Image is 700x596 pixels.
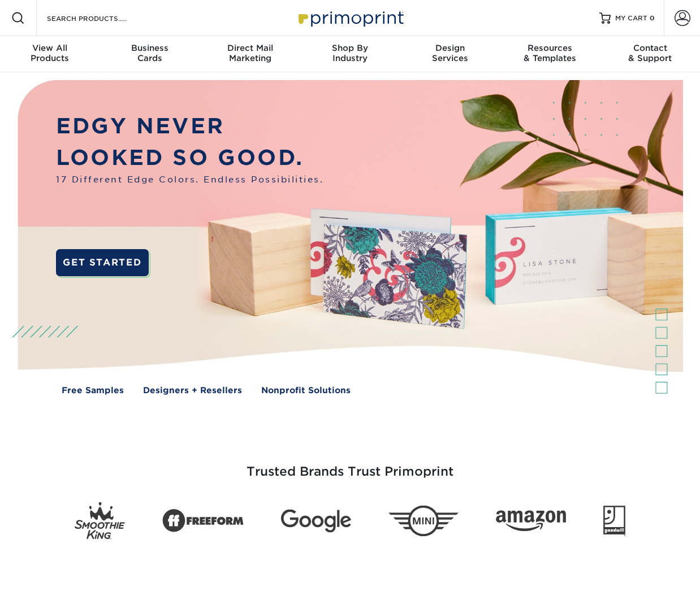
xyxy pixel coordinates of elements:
img: Smoothie King [75,502,125,540]
span: Resources [500,43,600,53]
a: Resources& Templates [500,36,600,72]
img: Amazon [496,510,566,532]
span: Design [400,43,500,53]
a: Contact& Support [600,36,700,72]
span: Shop By [300,43,400,53]
p: LOOKED SO GOOD. [56,142,323,173]
img: Mini [388,505,459,536]
img: Goodwill [603,506,625,536]
div: Marketing [200,43,300,63]
a: DesignServices [400,36,500,72]
div: Cards [100,43,200,63]
div: & Support [600,43,700,63]
span: Business [100,43,200,53]
div: Industry [300,43,400,63]
span: 0 [650,14,655,22]
a: Direct MailMarketing [200,36,300,72]
img: Primoprint [293,6,407,30]
span: Direct Mail [200,43,300,53]
a: Free Samples [62,384,124,397]
div: Services [400,43,500,63]
img: Freeform [162,503,244,539]
h3: Trusted Brands Trust Primoprint [19,437,681,493]
div: & Templates [500,43,600,63]
a: Nonprofit Solutions [261,384,351,397]
a: Designers + Resellers [143,384,242,397]
img: Google [281,509,351,532]
span: Contact [600,43,700,53]
p: EDGY NEVER [56,110,323,142]
span: 17 Different Edge Colors. Endless Possibilities. [56,173,323,186]
a: BusinessCards [100,36,200,72]
a: GET STARTED [56,249,148,277]
a: Shop ByIndustry [300,36,400,72]
span: MY CART [615,14,647,23]
input: SEARCH PRODUCTS..... [46,11,156,25]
